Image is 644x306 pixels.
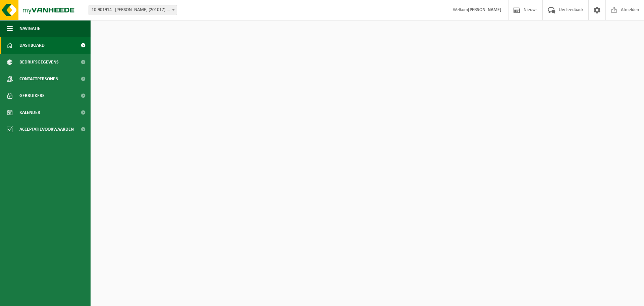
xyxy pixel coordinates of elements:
[19,20,40,37] span: Navigatie
[468,7,501,12] strong: [PERSON_NAME]
[19,37,45,54] span: Dashboard
[19,71,58,87] span: Contactpersonen
[19,121,74,138] span: Acceptatievoorwaarden
[89,5,177,15] span: 10-901914 - AVA AALST (201017) - AALST
[19,54,59,71] span: Bedrijfsgegevens
[19,87,45,104] span: Gebruikers
[89,5,177,15] span: 10-901914 - AVA AALST (201017) - AALST
[19,104,40,121] span: Kalender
